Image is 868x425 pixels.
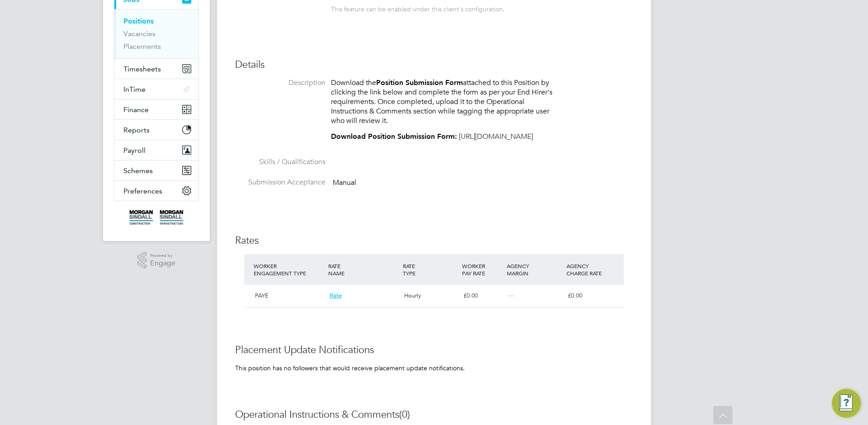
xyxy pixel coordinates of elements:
img: morgansindall-logo-retina.png [129,210,184,225]
strong: Download Position Submission Form: [331,132,457,141]
p: Download the attached to this Position by clicking the link below and complete the form as per yo... [331,78,557,125]
label: Submission Acceptance [235,178,325,187]
div: This position has no followers that would receive placement update notifications. [235,364,633,372]
span: Powered by [150,252,175,260]
span: PAYE [255,292,269,299]
button: Engage Resource Center [832,389,861,418]
span: Engage [150,260,175,267]
span: 0.00 [467,292,478,299]
button: Timesheets [114,59,198,79]
span: Hourly [404,292,421,299]
h3: Rates [235,234,633,247]
span: Timesheets [123,65,161,73]
label: Description [235,78,325,88]
span: 0.00 [571,292,582,299]
div: Jobs [114,9,198,58]
button: InTime [114,79,198,99]
a: Vacancies [123,29,156,38]
a: Go to home page [114,210,199,225]
span: Reports [123,126,150,134]
button: Preferences [114,181,198,201]
span: InTime [123,85,146,94]
button: Payroll [114,140,198,160]
button: Reports [114,120,198,140]
div: WORKER ENGAGEMENT TYPE [251,258,326,281]
a: Powered byEngage [137,252,176,269]
span: £ [568,292,582,299]
h3: Placement Update Notifications [235,344,633,357]
h3: Details [235,58,633,71]
span: Payroll [123,146,146,155]
span: Manual [333,178,356,187]
div: RATE TYPE [401,258,460,281]
span: Finance [123,105,149,114]
label: Skills / Qualifications [235,157,325,167]
span: £ [463,292,478,299]
span: Rate [330,292,342,299]
span: Schemes [123,166,153,175]
div: This feature can be enabled under this client's configuration. [331,3,505,13]
a: Positions [123,17,154,25]
h3: Operational Instructions & Comments [235,408,633,421]
span: Preferences [123,187,162,195]
a: Placements [123,42,161,51]
button: Schemes [114,161,198,180]
span: — [508,292,514,299]
div: RATE NAME [326,258,401,281]
div: AGENCY CHARGE RATE [564,258,624,281]
strong: Position Submission Form [376,78,463,87]
button: Finance [114,99,198,119]
div: WORKER PAY RATE [460,258,505,281]
span: (0) [399,408,410,420]
div: AGENCY MARGIN [505,258,564,281]
a: [URL][DOMAIN_NAME] [459,132,533,141]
